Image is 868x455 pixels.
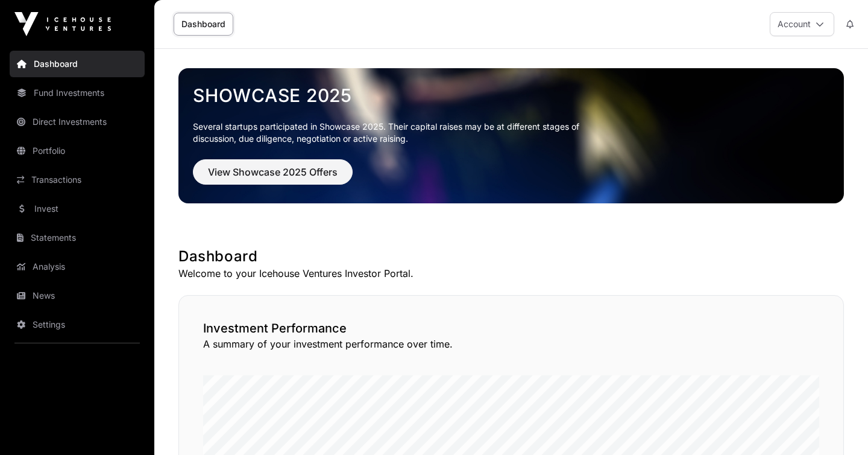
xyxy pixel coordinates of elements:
a: Invest [10,196,145,222]
a: News [10,282,145,309]
h1: Dashboard [178,247,844,266]
img: Showcase 2025 [178,68,844,203]
button: Account [770,12,834,36]
a: View Showcase 2025 Offers [193,171,353,183]
img: Icehouse Ventures Logo [14,12,111,36]
a: Fund Investments [10,80,145,106]
p: Several startups participated in Showcase 2025. Their capital raises may be at different stages o... [193,121,598,145]
button: View Showcase 2025 Offers [193,159,353,185]
a: Direct Investments [10,109,145,135]
h2: Investment Performance [203,320,819,337]
p: Welcome to your Icehouse Ventures Investor Portal. [178,266,844,281]
a: Analysis [10,253,145,280]
a: Settings [10,311,145,338]
a: Statements [10,224,145,251]
a: Dashboard [174,13,233,36]
a: Portfolio [10,138,145,164]
p: A summary of your investment performance over time. [203,337,819,351]
a: Transactions [10,167,145,193]
a: Showcase 2025 [193,84,829,106]
span: View Showcase 2025 Offers [208,165,338,179]
a: Dashboard [10,51,145,77]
